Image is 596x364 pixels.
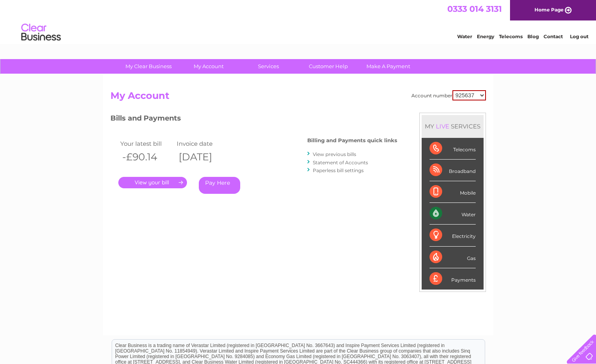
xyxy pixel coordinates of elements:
[118,138,175,149] td: Your latest bill
[175,149,232,165] th: [DATE]
[430,138,476,160] div: Telecoms
[570,33,589,39] a: Log out
[313,151,356,157] a: View previous bills
[430,160,476,181] div: Broadband
[430,225,476,246] div: Electricity
[110,90,486,105] h2: My Account
[236,59,301,74] a: Services
[199,177,240,194] a: Pay Here
[447,4,502,14] a: 0333 014 3131
[430,268,476,290] div: Payments
[176,59,241,74] a: My Account
[430,203,476,225] div: Water
[313,160,368,165] a: Statement of Accounts
[110,113,397,126] h3: Bills and Payments
[118,149,175,165] th: -£90.14
[116,59,181,74] a: My Clear Business
[307,137,397,143] h4: Billing and Payments quick links
[527,33,539,39] a: Blog
[313,167,364,173] a: Paperless bill settings
[477,33,494,39] a: Energy
[422,115,484,137] div: MY SERVICES
[175,138,232,149] td: Invoice date
[434,123,451,130] div: LIVE
[21,20,61,45] img: logo.png
[356,59,421,74] a: Make A Payment
[457,33,472,39] a: Water
[430,247,476,268] div: Gas
[430,181,476,203] div: Mobile
[112,4,485,38] div: Clear Business is a trading name of Verastar Limited (registered in [GEOGRAPHIC_DATA] No. 3667643...
[411,90,486,100] div: Account number
[118,177,187,188] a: .
[544,33,563,39] a: Contact
[499,33,523,39] a: Telecoms
[296,59,361,74] a: Customer Help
